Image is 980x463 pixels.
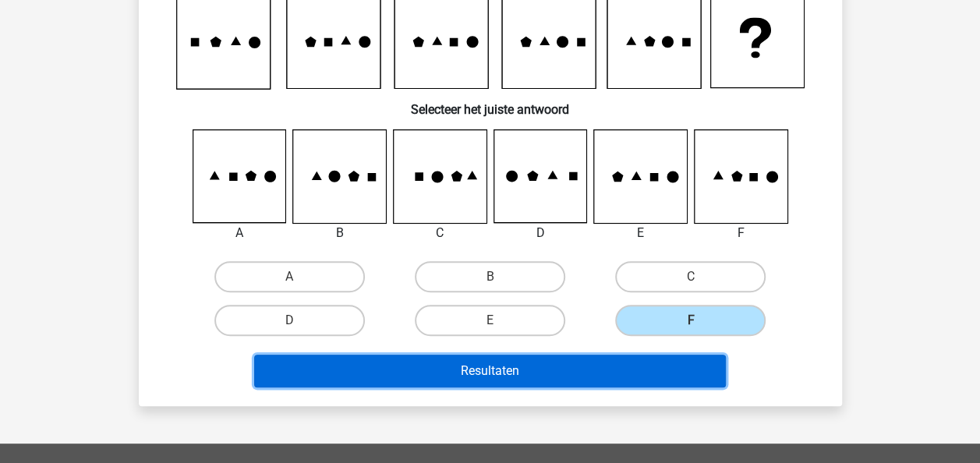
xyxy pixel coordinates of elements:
label: A [214,261,365,292]
div: C [381,224,499,242]
label: F [615,305,766,336]
div: E [582,224,699,242]
div: F [682,224,800,242]
button: Resultaten [254,355,726,387]
h6: Selecteer het juiste antwoord [164,90,817,117]
div: A [181,224,299,242]
label: B [415,261,565,292]
label: D [214,305,365,336]
label: C [615,261,766,292]
div: D [482,224,600,242]
div: B [281,224,398,242]
label: E [415,305,565,336]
